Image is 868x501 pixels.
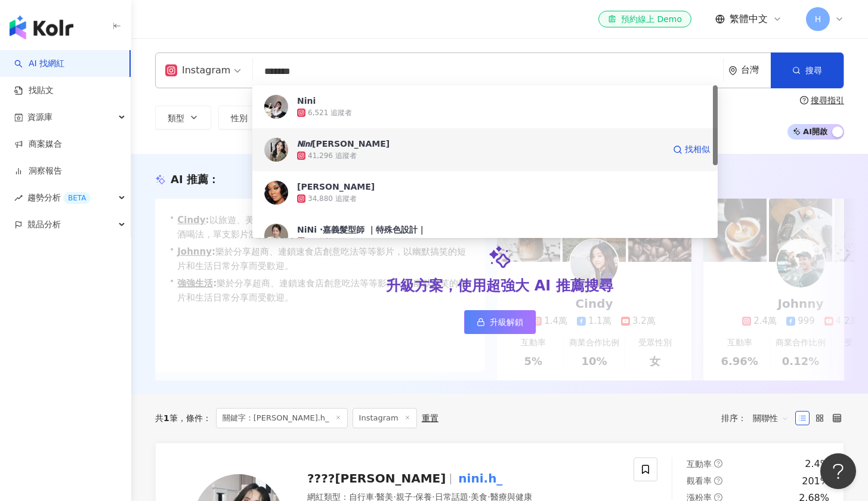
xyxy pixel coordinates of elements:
span: 性別 [231,113,248,123]
div: 排序： [721,409,795,428]
div: Nini [297,95,316,107]
a: 洞察報告 [14,165,62,177]
span: Instagram [353,408,417,428]
button: 類型 [155,106,211,129]
a: 找貼文 [14,85,54,97]
div: Instagram [165,61,230,80]
span: 繁體中文 [730,13,768,26]
span: 找相似 [685,144,710,156]
span: 升級解鎖 [490,317,523,327]
span: 類型 [168,113,184,123]
div: 重置 [422,413,438,423]
span: 趨勢分析 [27,184,91,211]
div: 台灣 [741,65,771,75]
div: 2.4% [805,457,829,471]
span: 資源庫 [27,104,52,131]
span: question-circle [800,96,808,104]
img: KOL Avatar [264,181,288,205]
a: 預約線上 Demo [598,11,691,27]
a: searchAI 找網紅 [14,58,64,70]
span: rise [14,194,23,202]
iframe: Help Scout Beacon - Open [820,453,856,489]
a: 升級解鎖 [464,310,536,334]
img: KOL Avatar [264,138,288,162]
div: NiNi ·嘉義髮型師 ｜特殊色設計｜ [297,224,426,236]
div: AI 推薦 ： [171,172,219,187]
span: environment [728,66,737,75]
div: 搜尋指引 [811,95,844,105]
div: 201% [802,475,829,488]
mark: nini.h_ [456,469,505,488]
span: ????[PERSON_NAME] [307,471,446,485]
img: KOL Avatar [264,95,288,119]
div: 共 筆 [155,413,178,423]
span: 關聯性 [753,409,789,428]
span: 觀看率 [687,476,712,485]
span: 搜尋 [805,66,822,75]
div: 4.2萬 [836,315,859,327]
span: 關鍵字：[PERSON_NAME].h_ [216,408,348,428]
button: 性別 [218,106,274,129]
span: 競品分析 [27,211,61,238]
span: 1 [163,413,169,423]
div: 𝙉𝙞𝙣𝙞[PERSON_NAME] [297,138,390,150]
span: question-circle [714,477,722,485]
span: question-circle [714,459,722,468]
span: H [815,13,821,26]
div: [PERSON_NAME] [297,181,375,193]
div: 升級方案，使用超強大 AI 推薦搜尋 [386,276,613,296]
a: 商案媒合 [14,138,62,150]
a: 找相似 [673,138,710,162]
div: BETA [63,192,91,204]
div: 1,254 追蹤者 [308,237,352,247]
div: 6,521 追蹤者 [308,108,352,118]
span: 互動率 [687,459,712,469]
button: 搜尋 [771,52,844,88]
img: logo [10,16,73,39]
div: 預約線上 Demo [608,13,682,25]
div: 34,880 追蹤者 [308,194,357,204]
span: 條件 ： [178,413,211,423]
div: 41,296 追蹤者 [308,151,357,161]
img: KOL Avatar [264,224,288,248]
